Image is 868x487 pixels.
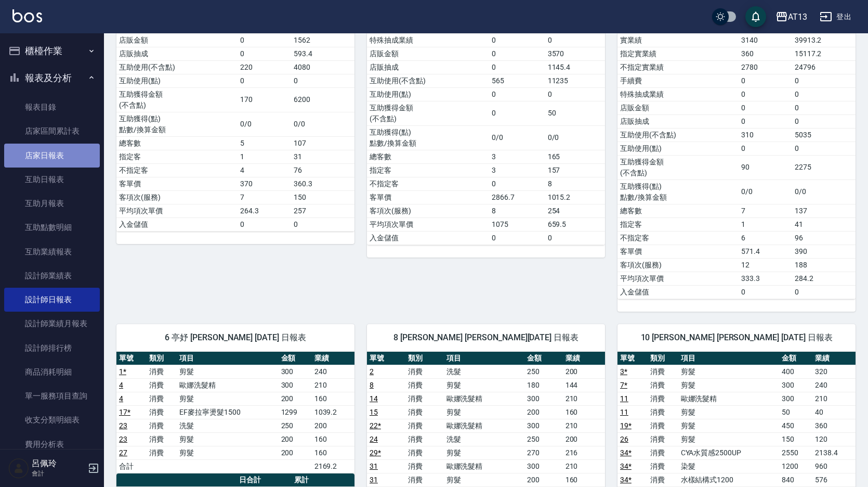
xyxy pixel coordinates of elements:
[563,352,605,365] th: 業績
[238,60,291,74] td: 220
[291,74,354,87] td: 0
[524,459,563,473] td: 300
[678,432,779,446] td: 剪髮
[617,204,739,217] td: 總客數
[370,367,374,376] a: 2
[177,365,278,378] td: 剪髮
[678,352,779,365] th: 項目
[177,352,278,365] th: 項目
[617,74,739,87] td: 手續費
[779,459,812,473] td: 1200
[367,87,489,101] td: 互助使用(點)
[116,136,238,150] td: 總客數
[4,119,100,143] a: 店家區間累計表
[617,258,739,272] td: 客項次(服務)
[545,150,605,163] td: 165
[792,204,856,217] td: 137
[779,405,812,419] td: 50
[812,378,856,392] td: 240
[405,432,444,446] td: 消費
[177,419,278,432] td: 洗髮
[116,217,238,231] td: 入金儲值
[312,365,354,378] td: 240
[4,65,100,92] button: 報表及分析
[617,155,739,180] td: 互助獲得金額 (不含點)
[678,405,779,419] td: 剪髮
[4,312,100,336] a: 設計師業績月報表
[739,142,792,155] td: 0
[116,87,238,112] td: 互助獲得金額 (不含點)
[792,155,856,180] td: 2275
[524,405,563,419] td: 200
[779,392,812,405] td: 300
[367,204,489,217] td: 客項次(服務)
[444,392,524,405] td: 歐娜洗髮精
[739,272,792,285] td: 333.3
[405,419,444,432] td: 消費
[792,60,856,74] td: 24796
[177,446,278,459] td: 剪髮
[648,473,678,486] td: 消費
[444,365,524,378] td: 洗髮
[812,365,856,378] td: 320
[4,408,100,432] a: 收支分類明細表
[545,33,605,47] td: 0
[678,459,779,473] td: 染髮
[489,33,545,47] td: 0
[792,114,856,128] td: 0
[32,469,85,478] p: 會計
[291,163,354,177] td: 76
[792,245,856,258] td: 390
[279,419,312,432] td: 250
[617,180,739,204] td: 互助獲得(點) 點數/換算金額
[4,215,100,239] a: 互助點數明細
[563,392,605,405] td: 210
[116,112,238,136] td: 互助獲得(點) 點數/換算金額
[291,60,354,74] td: 4080
[678,446,779,459] td: CYA水質感2500UP
[405,378,444,392] td: 消費
[291,204,354,217] td: 257
[792,74,856,87] td: 0
[4,264,100,288] a: 設計師業績表
[444,446,524,459] td: 剪髮
[792,258,856,272] td: 188
[291,33,354,47] td: 1562
[312,392,354,405] td: 160
[279,405,312,419] td: 1299
[238,190,291,204] td: 7
[739,47,792,60] td: 360
[367,60,489,74] td: 店販抽成
[524,473,563,486] td: 200
[739,217,792,231] td: 1
[739,258,792,272] td: 12
[617,231,739,245] td: 不指定客
[177,378,278,392] td: 歐娜洗髮精
[739,155,792,180] td: 90
[545,204,605,217] td: 254
[545,87,605,101] td: 0
[405,405,444,419] td: 消費
[4,37,100,65] button: 櫃檯作業
[291,112,354,136] td: 0/0
[489,190,545,204] td: 2866.7
[792,285,856,299] td: 0
[545,74,605,87] td: 11235
[12,9,42,22] img: Logo
[444,378,524,392] td: 剪髮
[147,365,177,378] td: 消費
[312,446,354,459] td: 160
[4,360,100,384] a: 商品消耗明細
[279,432,312,446] td: 200
[792,142,856,155] td: 0
[545,60,605,74] td: 1145.4
[779,352,812,365] th: 金額
[238,217,291,231] td: 0
[812,419,856,432] td: 360
[617,352,648,365] th: 單號
[370,381,374,389] a: 8
[116,459,147,473] td: 合計
[792,180,856,204] td: 0/0
[739,245,792,258] td: 571.4
[116,74,238,87] td: 互助使用(點)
